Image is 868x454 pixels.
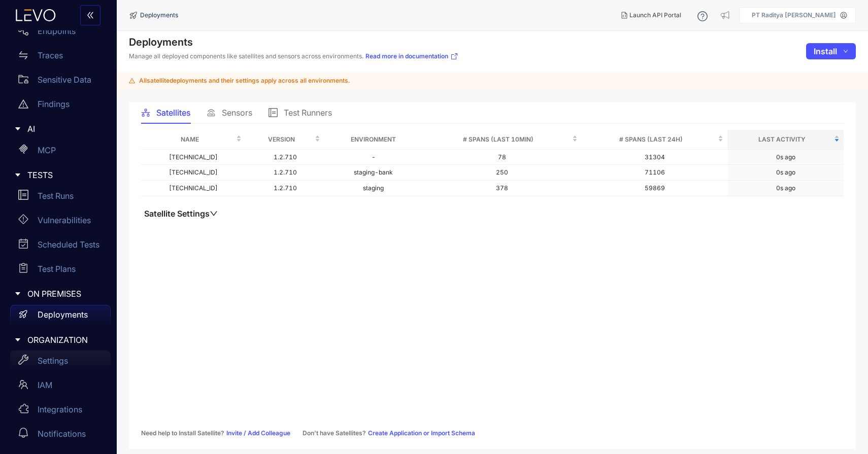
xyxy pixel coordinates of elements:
a: Integrations [10,399,111,424]
div: ON PREMISES [6,283,111,304]
a: Read more in documentation [365,52,458,60]
a: Deployments [10,305,111,329]
td: staging-bank [324,165,423,181]
span: 378 [496,184,508,192]
span: 78 [498,153,506,161]
span: down [843,49,848,54]
span: Satellites [156,108,190,117]
h4: Deployments [129,36,458,48]
div: 0s ago [776,185,795,192]
p: PT Raditya [PERSON_NAME] [752,12,836,19]
td: 1.2.710 [246,181,324,196]
a: Findings [10,94,111,118]
a: Invite / Add Colleague [226,430,290,437]
span: 59869 [645,184,665,192]
span: Need help to Install Satellite? [141,430,224,437]
p: Integrations [38,405,82,414]
td: [TECHNICAL_ID] [141,150,246,165]
span: warning [18,99,28,109]
td: [TECHNICAL_ID] [141,165,246,181]
th: # Spans (last 10min) [423,130,582,150]
p: Findings [38,99,70,109]
button: Satellite Settingsdown [141,208,221,219]
span: Last Activity [731,134,832,145]
span: caret-right [14,125,21,132]
p: Test Runs [38,191,74,200]
td: - [324,150,423,165]
p: Scheduled Tests [38,240,99,249]
span: caret-right [14,171,21,179]
a: Traces [10,45,111,69]
span: ON PREMISES [27,289,103,298]
a: MCP [10,140,111,164]
button: Launch API Portal [613,7,689,23]
div: 0s ago [776,154,795,161]
p: MCP [38,146,56,155]
p: Vulnerabilities [38,216,91,225]
span: Version [250,134,313,145]
span: Test Runners [284,108,332,117]
span: double-left [86,11,94,20]
span: ORGANIZATION [27,335,103,344]
span: 71106 [645,168,665,176]
span: Don’t have Satellites? [303,430,366,437]
a: Settings [10,351,111,375]
span: # Spans (last 10min) [427,134,570,145]
a: Scheduled Tests [10,234,111,259]
div: ORGANIZATION [6,329,111,351]
td: 1.2.710 [246,165,324,181]
th: Version [246,130,324,150]
a: Notifications [10,424,111,448]
div: 0s ago [776,169,795,176]
p: Endpoints [38,26,76,36]
p: Notifications [38,429,86,438]
th: Name [141,130,246,150]
span: AI [27,124,103,133]
p: Sensitive Data [38,75,91,84]
td: staging [324,181,423,196]
a: Create Application or Import Schema [368,430,475,437]
a: Test Runs [10,186,111,210]
p: Settings [38,356,68,365]
span: swap [18,50,28,60]
span: Launch API Portal [629,12,681,19]
span: Deployments [140,12,178,19]
span: Install [814,47,837,56]
td: 1.2.710 [246,150,324,165]
span: TESTS [27,170,103,180]
button: Installdown [806,43,856,59]
span: down [210,209,218,218]
p: Manage all deployed components like satellites and sensors across environments. [129,52,458,60]
p: Test Plans [38,264,76,273]
td: [TECHNICAL_ID] [141,181,246,196]
button: double-left [80,5,101,25]
span: All satellite deployments and their settings apply across all environments. [139,77,350,84]
span: 31304 [645,153,665,161]
th: Environment [324,130,423,150]
a: Vulnerabilities [10,210,111,234]
span: team [18,379,28,390]
p: Deployments [38,310,88,319]
p: Traces [38,51,63,60]
p: IAM [38,380,52,390]
a: Sensitive Data [10,69,111,94]
span: 250 [496,168,508,176]
a: Endpoints [10,21,111,45]
a: Test Plans [10,259,111,283]
span: warning [129,78,135,84]
span: caret-right [14,290,21,297]
span: caret-right [14,336,21,343]
div: AI [6,118,111,139]
span: Name [145,134,234,145]
span: # Spans (last 24h) [586,134,716,145]
a: IAM [10,375,111,399]
div: TESTS [6,164,111,186]
th: # Spans (last 24h) [582,130,727,150]
span: Sensors [222,108,252,117]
